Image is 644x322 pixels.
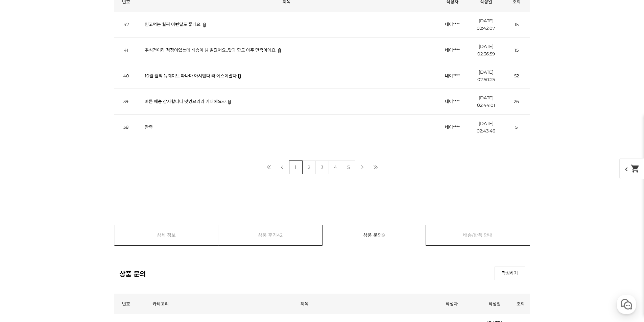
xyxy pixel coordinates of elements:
[202,23,206,27] img: 파일첨부
[145,73,237,78] a: 10월 월픽 뉴웨이브 파나마 아시엔다 라 에스메랄다
[329,160,342,174] a: 4
[495,267,525,280] a: 작성하기
[145,124,153,130] a: 만족
[630,164,640,173] mat-icon: shopping_cart
[342,160,355,174] a: 5
[145,99,226,104] a: 빠른 배송 감사합니다 맛있으리라 기대해요^^
[426,225,530,245] a: 배송/반품 안내
[478,294,511,314] th: 작성일
[62,225,70,230] span: 대화
[323,225,426,245] a: 상품 문의9
[503,38,530,63] td: 15
[469,12,503,38] td: [DATE] 02:42:07
[218,225,322,245] a: 상품 후기42
[469,63,503,89] td: [DATE] 02:50:25
[21,224,25,230] span: 홈
[369,160,382,174] a: 마지막 페이지
[114,115,138,140] td: 38
[238,74,241,79] img: 파일첨부
[45,214,87,231] a: 대화
[426,294,478,314] th: 작성자
[302,160,316,174] a: 2
[145,47,277,53] a: 추석전이라 걱정이었는데 배송이 넘 빨랐어요..맛과 향도 아주 만족이에요.
[277,225,283,245] span: 42
[503,63,530,89] td: 52
[382,225,385,245] span: 9
[119,269,146,278] h2: 상품 문의
[469,38,503,63] td: [DATE] 02:36:59
[114,63,138,89] td: 40
[278,48,281,53] img: 파일첨부
[503,12,530,38] td: 15
[114,89,138,115] td: 39
[2,214,45,231] a: 홈
[114,12,138,38] td: 42
[262,160,276,174] a: 첫 페이지
[228,100,231,104] img: 파일첨부
[503,89,530,115] td: 26
[114,38,138,63] td: 41
[145,22,201,27] a: 믿고먹는 월픽 이번달도 좋네요.
[315,160,329,174] a: 3
[87,214,130,231] a: 설정
[289,160,303,174] a: 1
[469,115,503,140] td: [DATE] 02:43:46
[138,294,183,314] th: 카테고리
[469,89,503,115] td: [DATE] 02:44:01
[355,160,369,174] a: 다음 페이지
[511,294,530,314] th: 조회
[114,294,138,314] th: 번호
[183,294,426,314] th: 제목
[503,115,530,140] td: 5
[276,160,289,174] a: 이전 페이지
[115,225,218,245] a: 상세 정보
[104,224,113,230] span: 설정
